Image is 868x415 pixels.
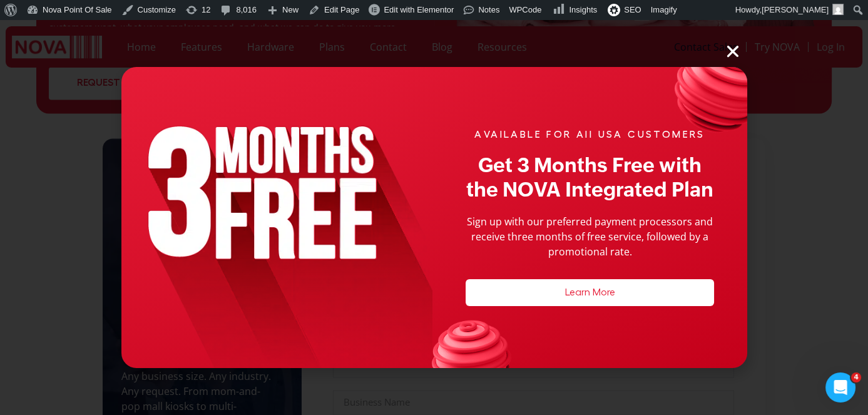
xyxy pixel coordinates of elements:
p: Sign up with our preferred payment processors and receive three months of free service, followed ... [466,214,713,259]
a: Learn More [564,287,615,297]
h2: Get 3 Months Free with the NOVA Integrated Plan [466,153,713,202]
a: Close [725,43,747,59]
span: [PERSON_NAME] [762,5,829,14]
span: 4 [851,372,861,382]
iframe: Intercom live chat [825,372,855,402]
span: Edit with Elementor [384,5,454,14]
span: Insights [569,5,597,14]
h2: AVAILABLE FOR All USA CUSTOMERS [474,129,705,141]
span: SEO [624,5,641,14]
